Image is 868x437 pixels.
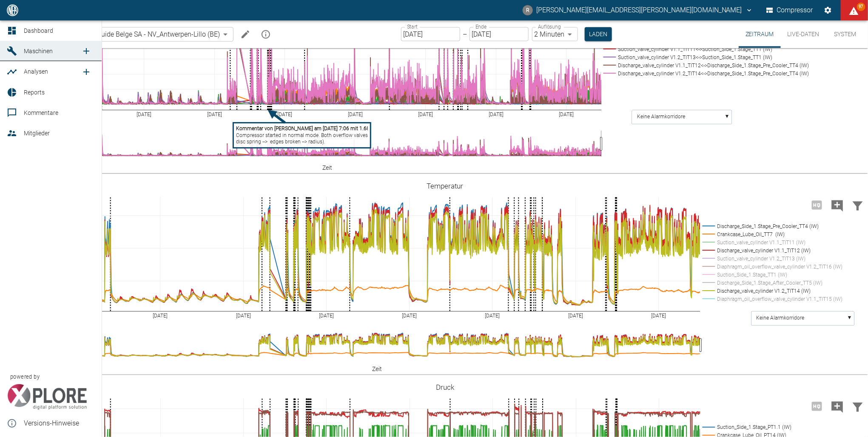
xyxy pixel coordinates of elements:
button: Einstellungen [820,3,836,18]
span: Hohe Auflösung nur für Zeiträume von <3 Tagen verfügbar [807,200,827,209]
a: new /analyses/list/0 [78,63,95,80]
button: Live-Daten [781,20,826,48]
a: new /machines [78,43,95,60]
button: Machine bearbeiten [237,26,254,43]
input: DD.MM.YYYY [470,27,529,41]
span: 908000047_Air Liquide Belge SA - NV_Antwerpen-Lillo (BE) [45,29,220,39]
button: rene.anke@neac.de [521,3,754,18]
button: Daten filtern [848,194,868,216]
label: Ende [475,23,487,31]
a: 908000047_Air Liquide Belge SA - NV_Antwerpen-Lillo (BE) [31,29,220,40]
tspan: Kommentar von [PERSON_NAME] am [DATE] 7:06 mit 1.688 [236,126,373,131]
button: Compressor [765,3,815,18]
span: Reports [24,89,45,96]
button: mission info [257,26,274,43]
input: DD.MM.YYYY [401,27,460,41]
label: Start [407,23,418,31]
span: Maschinen [24,48,53,54]
text: Keine Alarmkorridore [637,114,685,120]
div: R [523,5,533,15]
span: Hohe Auflösung nur für Zeiträume von <3 Tagen verfügbar [807,402,827,410]
button: Laden [585,27,612,41]
text: Keine Alarmkorridore [757,315,805,321]
button: Kommentar hinzufügen [827,194,848,216]
tspan: Compressor started in normal mode. Both overflow valves were manually reworked (bolt and [236,132,446,138]
div: 2 Minuten [532,27,578,41]
button: Kommentar hinzufügen [827,395,848,417]
span: Analysen [24,68,48,75]
button: System [826,20,865,48]
span: Mitglieder [24,130,50,137]
span: Kommentare [24,109,58,116]
label: Auflösung [538,23,561,31]
img: Xplore Logo [7,384,87,410]
span: powered by [10,373,40,381]
button: Zeitraum [739,20,781,48]
span: Versions-Hinweise [24,418,95,428]
p: – [463,29,467,39]
span: 97 [857,3,865,11]
img: logo [6,4,19,16]
span: Dashboard [24,27,53,34]
button: Daten filtern [848,395,868,417]
tspan: disc spring --> edges broken --> radius). [236,139,325,145]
